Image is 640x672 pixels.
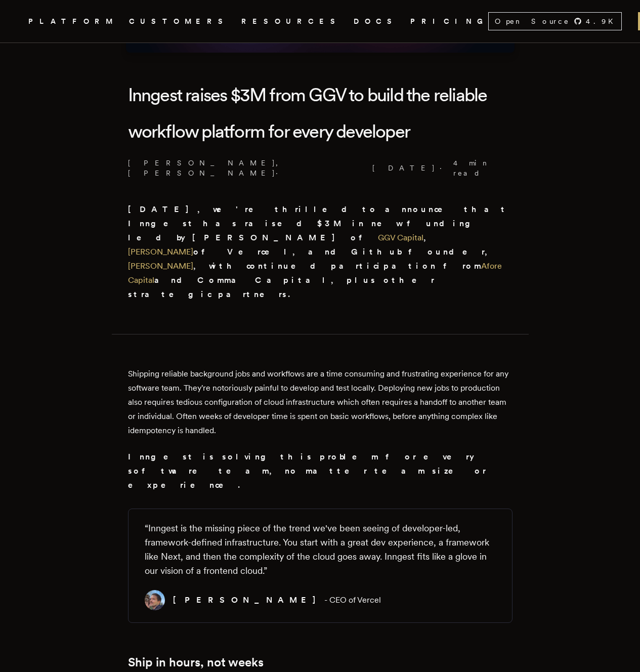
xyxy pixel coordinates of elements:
[128,655,513,669] h2: Ship in hours, not weeks
[128,261,193,271] a: [PERSON_NAME]
[495,16,570,26] span: Open Source
[128,204,508,299] strong: [DATE], we're thrilled to announce that Inngest has raised $3M in new funding led by [PERSON_NAME...
[28,15,117,28] button: PLATFORM
[128,77,513,150] h1: Inngest raises $3M from GGV to build the reliable workflow platform for every developer
[128,452,486,490] strong: Inngest is solving this problem for every software team, no matter team size or experience.
[128,158,513,178] p: [PERSON_NAME], [PERSON_NAME] · ·
[129,15,229,28] a: CUSTOMERS
[173,595,324,605] span: [PERSON_NAME]
[354,15,398,28] a: DOCS
[370,163,436,173] span: [DATE]
[586,16,619,26] span: 4.9 K
[145,521,492,578] blockquote: “ Inngest is the missing piece of the trend we've been seeing of developer-led, framework-defined...
[128,247,193,257] a: [PERSON_NAME]
[173,593,381,607] figcaption: - CEO of Vercel
[241,15,342,28] button: RESOURCES
[145,590,165,610] img: Image of Guillermo Rauch
[410,15,488,28] a: PRICING
[378,233,423,242] a: GGV Capital
[453,158,506,178] span: 4 min read
[128,367,513,438] p: Shipping reliable background jobs and workflows are a time consuming and frustrating experience f...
